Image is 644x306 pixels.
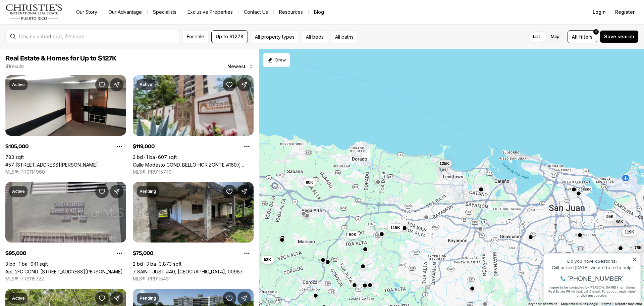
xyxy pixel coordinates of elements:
span: 98K [616,219,623,225]
button: Login [589,5,610,19]
span: Up to $127K [216,34,244,39]
button: Contact Us [238,7,273,17]
button: 59K [346,231,359,239]
a: Calle Modesto COND. BELLO HORIZONTE #1607, SAN JUAN PR, 00924 [133,162,254,168]
span: 95K [606,214,614,219]
span: I agree to be contacted by [PERSON_NAME] International Real Estate PR via text, call & email. To ... [8,41,96,54]
a: Our Story [71,7,103,17]
button: 119K [622,228,637,236]
button: Share Property [237,78,251,91]
span: Save search [604,34,634,39]
button: Save Property: #57 SANTA CRUZ #207 [95,78,109,91]
span: filters [579,33,593,40]
button: Property options [240,247,254,260]
button: Property options [113,247,126,260]
button: Share Property [110,185,123,198]
span: 119K [625,229,634,235]
button: Save Property: 7 SAINT JUST #40 [223,185,236,198]
a: Apt. 2-G COND. VILLA OLIMPICA #2G, SAN JUAN PR, 00924 [5,269,123,274]
button: All property types [251,30,299,43]
button: Property options [240,140,254,153]
p: Active [12,189,25,194]
span: For sale [187,34,204,39]
button: Share Property [110,292,123,305]
span: 52K [264,257,271,262]
div: Do you have questions? [7,15,97,20]
button: For sale [182,30,209,43]
button: Start drawing [263,53,290,67]
button: 125K [437,160,452,168]
button: Save search [600,30,639,43]
p: Pending [140,189,156,194]
img: logo [5,4,63,20]
a: Blog [309,7,329,17]
span: Real Estate & Homes for Up to $127K [5,55,116,62]
span: 2 [595,29,597,35]
button: 98K [613,218,626,226]
button: Save Property: Calle Modesto COND. BELLO HORIZONTE #1607 [223,78,236,91]
a: #57 SANTA CRUZ #207, BAYAMON PR, 00961 [5,162,98,168]
span: Newest [227,64,246,69]
p: Active [12,296,25,301]
span: 125K [440,161,449,166]
button: Up to $127K [211,30,248,43]
span: [PHONE_NUMBER] [28,32,84,38]
button: Save Property: CARR 647 BO. CANDELARIA LOTE D [95,292,109,305]
button: Share Property [110,78,123,91]
a: Our Advantage [103,7,147,17]
label: List [528,31,545,43]
a: Exclusive Properties [182,7,238,17]
p: 41 results [5,64,24,69]
p: Active [12,82,25,87]
button: 95K [604,213,616,221]
span: 115K [390,225,400,230]
button: Share Property [237,292,251,305]
p: Pending [140,296,156,301]
button: Share Property [237,185,251,198]
p: Active [140,82,152,87]
button: Save Property: 501-735354 COND LOS ALMENDROS #508-735354 [223,292,236,305]
a: 7 SAINT JUST #40, CAROLINA PR, 00987 [133,269,243,274]
div: Call or text [DATE], we are here to help! [7,21,97,26]
button: All beds [302,30,328,43]
label: Map [545,31,565,43]
a: Specialists [148,7,182,17]
span: All [572,33,578,40]
button: Newest [223,60,258,73]
button: 80K [303,178,316,186]
button: Save Property: Apt. 2-G COND. VILLA OLIMPICA #2G [95,185,109,198]
button: Register [611,5,639,19]
span: Login [593,9,606,15]
a: Resources [274,7,308,17]
button: All baths [331,30,358,43]
button: Allfilters2 [568,30,597,43]
button: 115K [388,224,403,232]
span: 59K [349,232,357,237]
button: 52K [261,256,274,264]
button: Property options [113,140,126,153]
span: 80K [306,180,313,185]
span: Register [615,9,635,15]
